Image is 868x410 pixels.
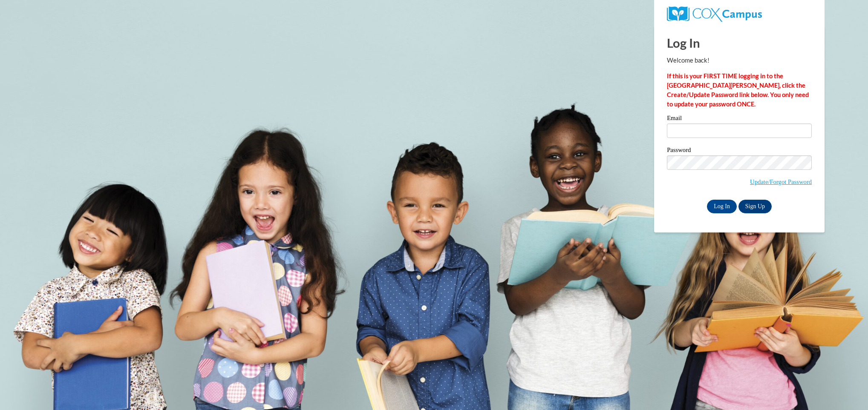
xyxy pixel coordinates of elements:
[667,10,762,17] a: COX Campus
[667,115,812,123] label: Email
[667,56,812,65] p: Welcome back!
[738,200,772,213] a: Sign Up
[667,6,762,22] img: COX Campus
[667,72,809,108] strong: If this is your FIRST TIME logging in to the [GEOGRAPHIC_DATA][PERSON_NAME], click the Create/Upd...
[667,147,812,155] label: Password
[667,34,812,52] h1: Log In
[750,178,812,185] a: Update/Forgot Password
[707,200,737,213] input: Log In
